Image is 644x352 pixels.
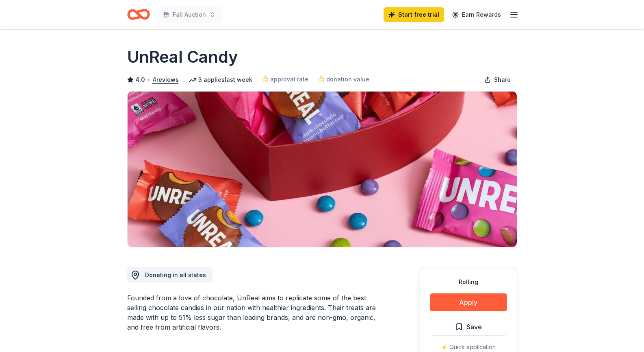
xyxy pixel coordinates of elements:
[173,10,206,20] span: Fall Auction
[128,92,517,247] img: Image for UnReal Candy
[156,7,222,23] button: Fall Auction
[147,77,150,83] span: •
[318,74,369,84] a: donation value
[430,318,507,336] button: Save
[326,74,369,84] span: donation value
[430,293,507,311] button: Apply
[189,75,252,85] div: 3 applies last week
[430,277,507,287] div: Rolling
[494,75,511,85] span: Share
[135,75,145,85] span: 4.0
[262,74,308,84] a: approval rate
[384,7,444,22] a: Start free trial
[127,293,381,332] div: Founded from a love of chocolate, UnReal aims to replicate some of the best selling chocolate can...
[430,342,507,352] div: ⚡️ Quick application
[127,5,150,24] a: Home
[478,72,517,88] button: Share
[127,46,238,68] h1: UnReal Candy
[466,321,482,332] span: Save
[447,7,506,22] a: Earn Rewards
[145,271,206,278] span: Donating in all states
[152,75,179,85] button: 4reviews
[270,74,308,84] span: approval rate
